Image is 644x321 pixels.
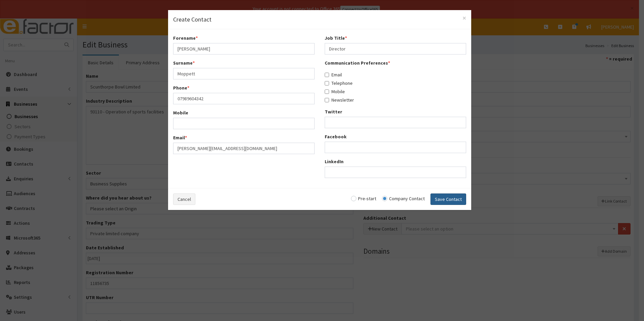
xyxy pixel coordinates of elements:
span: × [462,13,466,23]
label: Newsletter [325,97,354,103]
label: Twitter [325,108,342,115]
label: Job Title [325,35,347,41]
button: Save Contact [430,193,466,205]
button: Cancel [173,193,195,205]
label: Email [173,134,187,141]
label: Company Contact [382,196,425,201]
label: Communication Preferences [325,60,390,66]
label: Mobile [173,109,188,116]
label: Forename [173,35,198,41]
h4: Create Contact [173,15,466,24]
input: Newsletter [325,98,329,102]
button: Close [462,14,466,22]
label: Mobile [325,88,345,95]
input: Telephone [325,81,329,85]
label: Telephone [325,80,353,86]
label: LinkedIn [325,158,344,165]
label: Phone [173,84,189,91]
label: Surname [173,60,195,66]
label: Pre-start [351,196,376,201]
label: Email [325,71,342,78]
label: Facebook [325,133,347,140]
input: Email [325,73,329,77]
input: Mobile [325,90,329,94]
